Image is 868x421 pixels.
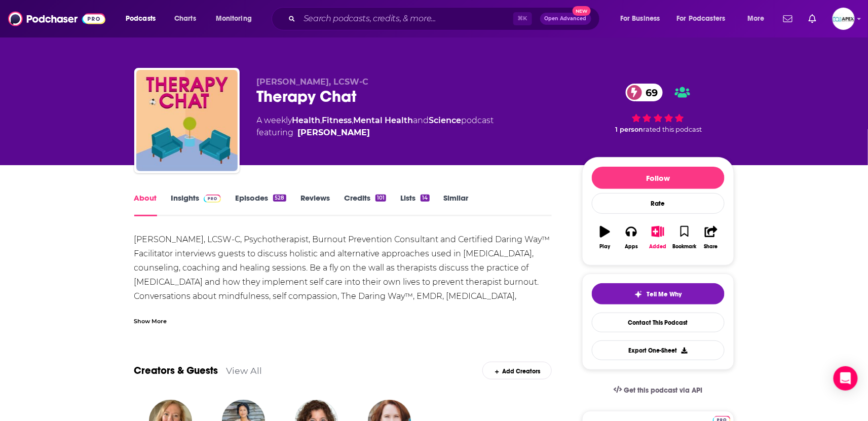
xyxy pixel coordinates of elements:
[592,340,725,360] button: Export One-Sheet
[805,10,820,27] a: Show notifications dropdown
[592,193,725,214] div: Rate
[299,11,513,27] input: Search podcasts, credits, & more...
[482,362,552,379] div: Add Creators
[174,12,196,26] span: Charts
[644,126,702,133] span: rated this podcast
[833,8,855,30] button: Show profile menu
[300,193,330,216] a: Reviews
[281,7,610,30] div: Search podcasts, credits, & more...
[134,193,157,216] a: About
[257,127,494,139] span: featuring
[354,116,413,125] a: Mental Health
[444,193,469,216] a: Similar
[698,219,724,256] button: Share
[227,365,262,376] a: View All
[636,84,663,101] span: 69
[620,12,660,26] span: For Business
[645,219,671,256] button: Added
[573,6,591,16] span: New
[204,195,221,203] img: Podchaser Pro
[599,244,610,250] div: Play
[704,244,718,250] div: Share
[833,8,855,30] img: User Profile
[625,244,638,250] div: Apps
[747,12,765,26] span: More
[582,77,734,140] div: 69 1 personrated this podcast
[606,378,711,403] a: Get this podcast via API
[616,126,644,133] span: 1 person
[344,193,386,216] a: Credits101
[670,11,740,27] button: open menu
[513,12,532,25] span: ⌘ K
[626,84,663,101] a: 69
[413,116,429,125] span: and
[613,11,673,27] button: open menu
[647,290,682,298] span: Tell Me Why
[119,11,169,27] button: open menu
[8,9,105,28] img: Podchaser - Follow, Share and Rate Podcasts
[273,195,286,202] div: 528
[292,116,321,125] a: Health
[168,11,202,27] a: Charts
[672,244,696,250] div: Bookmark
[592,283,725,304] button: tell me why sparkleTell Me Why
[834,366,858,391] div: Open Intercom Messenger
[126,12,156,26] span: Podcasts
[592,219,618,256] button: Play
[545,16,587,21] span: Open Advanced
[136,70,238,171] img: Therapy Chat
[618,219,645,256] button: Apps
[375,195,386,202] div: 101
[740,11,777,27] button: open menu
[421,195,429,202] div: 14
[134,364,218,377] a: Creators & Guests
[671,219,698,256] button: Bookmark
[257,114,494,139] div: A weekly podcast
[429,116,462,125] a: Science
[171,193,221,216] a: InsightsPodchaser Pro
[134,233,552,346] div: [PERSON_NAME], LCSW-C, Psychotherapist, Burnout Prevention Consultant and Certified Daring Way™ F...
[650,244,667,250] div: Added
[833,8,855,30] span: Logged in as Apex
[400,193,429,216] a: Lists14
[257,77,369,87] span: [PERSON_NAME], LCSW-C
[322,116,352,125] a: Fitness
[634,290,643,298] img: tell me why sparkle
[592,167,725,189] button: Follow
[321,116,322,125] span: ,
[352,116,354,125] span: ,
[677,12,726,26] span: For Podcasters
[540,13,591,25] button: Open AdvancedNew
[235,193,286,216] a: Episodes528
[779,10,797,27] a: Show notifications dropdown
[216,12,252,26] span: Monitoring
[298,127,370,139] a: Laura Reagan
[592,313,725,332] a: Contact This Podcast
[209,11,265,27] button: open menu
[624,386,702,395] span: Get this podcast via API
